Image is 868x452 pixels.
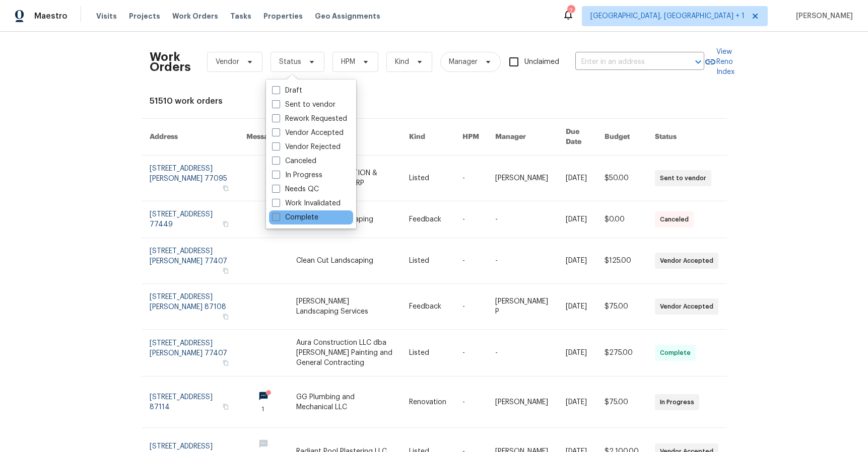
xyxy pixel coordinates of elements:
[575,54,676,70] input: Enter in an address
[454,156,487,201] td: -
[401,284,454,330] td: Feedback
[142,119,238,156] th: Address
[315,11,380,21] span: Geo Assignments
[288,284,401,330] td: [PERSON_NAME] Landscaping Services
[279,57,301,67] span: Status
[238,119,288,156] th: Messages
[221,219,230,229] button: Copy Address
[216,57,239,67] span: Vendor
[272,184,319,194] label: Needs QC
[401,376,454,428] td: Renovation
[647,119,726,156] th: Status
[172,11,218,21] span: Work Orders
[487,201,557,238] td: -
[487,238,557,284] td: -
[288,238,401,284] td: Clean Cut Landscaping
[341,57,355,67] span: HPM
[449,57,478,67] span: Manager
[272,198,341,208] label: Work Invalidated
[221,184,230,193] button: Copy Address
[230,13,251,20] span: Tasks
[590,11,745,21] span: [GEOGRAPHIC_DATA], [GEOGRAPHIC_DATA] + 1
[288,330,401,376] td: Aura Construction LLC dba [PERSON_NAME] Painting and General Contracting
[272,170,322,180] label: In Progress
[792,11,853,21] span: [PERSON_NAME]
[272,86,302,96] label: Draft
[263,11,303,21] span: Properties
[487,376,557,428] td: [PERSON_NAME]
[454,330,487,376] td: -
[272,212,318,222] label: Complete
[487,119,557,156] th: Manager
[34,11,68,21] span: Maestro
[221,358,230,367] button: Copy Address
[401,156,454,201] td: Listed
[454,119,487,156] th: HPM
[272,114,347,124] label: Rework Requested
[704,47,735,77] a: View Reno Index
[272,128,344,138] label: Vendor Accepted
[524,57,559,67] span: Unclaimed
[487,156,557,201] td: [PERSON_NAME]
[150,52,191,72] h2: Work Orders
[454,238,487,284] td: -
[288,376,401,428] td: GG Plumbing and Mechanical LLC
[272,156,316,166] label: Canceled
[454,376,487,428] td: -
[487,284,557,330] td: [PERSON_NAME] P
[454,201,487,238] td: -
[96,11,117,21] span: Visits
[401,201,454,238] td: Feedback
[401,238,454,284] td: Listed
[395,57,409,67] span: Kind
[129,11,160,21] span: Projects
[272,100,336,110] label: Sent to vendor
[691,55,705,69] button: Open
[221,402,230,411] button: Copy Address
[487,330,557,376] td: -
[221,312,230,321] button: Copy Address
[596,119,647,156] th: Budget
[272,142,341,152] label: Vendor Rejected
[401,119,454,156] th: Kind
[558,119,597,156] th: Due Date
[150,96,719,106] div: 51510 work orders
[567,6,574,16] div: 7
[221,266,230,275] button: Copy Address
[454,284,487,330] td: -
[401,330,454,376] td: Listed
